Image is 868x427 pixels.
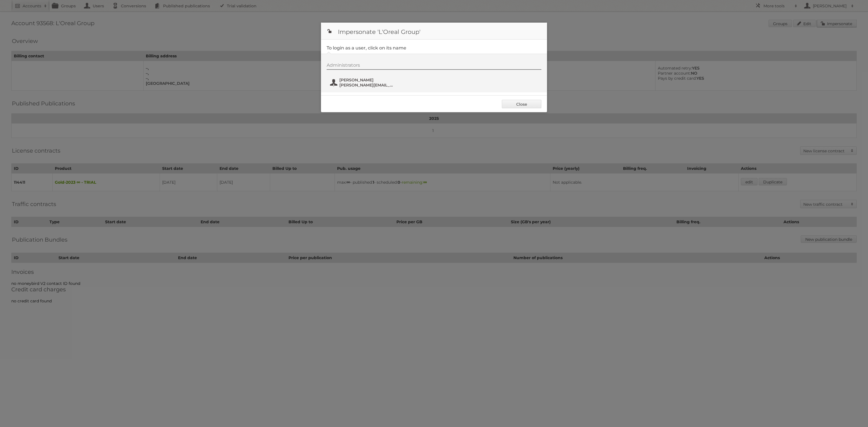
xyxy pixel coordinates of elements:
button: [PERSON_NAME] [PERSON_NAME][EMAIL_ADDRESS][PERSON_NAME][DOMAIN_NAME] [329,77,396,88]
a: Close [502,100,541,108]
legend: To login as a user, click on its name [327,45,406,51]
span: [PERSON_NAME][EMAIL_ADDRESS][PERSON_NAME][DOMAIN_NAME] [339,83,394,88]
h1: Impersonate 'L'Oreal Group' [321,23,547,40]
div: Administrators [327,62,541,70]
span: [PERSON_NAME] [339,77,394,83]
